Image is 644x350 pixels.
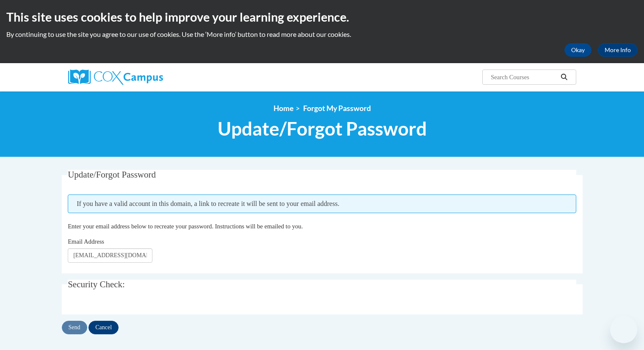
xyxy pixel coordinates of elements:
[564,43,591,57] button: Okay
[6,8,638,25] h2: This site uses cookies to help improve your learning experience.
[303,104,371,113] span: Forgot My Password
[490,72,558,82] input: Search Courses
[68,69,229,85] a: Cox Campus
[68,223,303,230] span: Enter your email address below to recreate your password. Instructions will be emailed to you.
[68,279,125,289] span: Security Check:
[68,194,576,213] span: If you have a valid account in this domain, a link to recreate it will be sent to your email addr...
[88,321,119,334] input: Cancel
[558,72,570,82] button: Search
[68,169,156,180] span: Update/Forgot Password
[68,248,152,263] input: Email
[274,104,293,113] a: Home
[68,69,163,85] img: Cox Campus
[598,43,638,57] a: More Info
[610,316,637,343] iframe: Button to launch messaging window
[6,30,638,39] p: By continuing to use the site you agree to our use of cookies. Use the ‘More info’ button to read...
[68,238,104,245] span: Email Address
[218,117,427,140] span: Update/Forgot Password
